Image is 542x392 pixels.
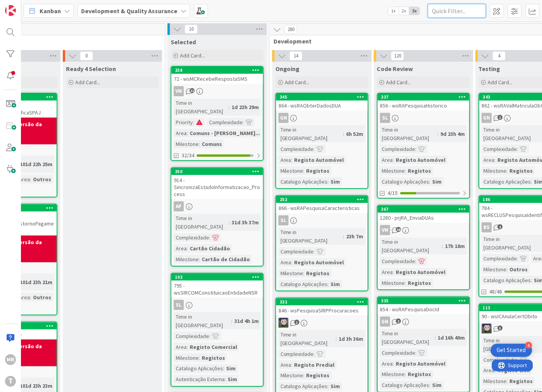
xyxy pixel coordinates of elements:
[337,335,365,343] div: 1d 3h 36m
[343,232,345,241] span: :
[276,94,368,101] div: 345
[491,344,532,357] div: Open Get Started checklist, remaining modules: 4
[188,244,232,253] div: Cartão Cidadão
[199,140,200,148] span: :
[482,265,507,274] div: Milestone
[175,68,263,73] div: 258
[378,206,469,213] div: 367
[182,151,194,160] span: 32/34
[276,318,368,328] div: LS
[442,242,443,250] span: :
[381,94,469,100] div: 337
[406,279,433,287] div: Registos
[280,94,368,100] div: 345
[293,156,346,164] div: Registo Automóvel
[171,274,263,298] div: 102795 - wsSIRCOMConstituicaoEntidadeNSR
[409,7,420,15] span: 3x
[429,177,431,186] span: :
[174,300,184,310] div: SL
[388,7,399,15] span: 1x
[66,65,116,73] span: Ready 4 Selection
[31,175,53,184] div: Outros
[291,361,293,369] span: :
[284,25,298,34] span: 280
[30,293,31,302] span: :
[293,361,337,369] div: Registo Predial
[525,342,532,349] div: 4
[174,129,187,137] div: Area
[380,370,405,379] div: Milestone
[188,129,262,137] div: Comuns - [PERSON_NAME]...
[18,278,54,286] div: 101d 23h 21m
[30,175,31,184] span: :
[303,167,305,175] span: :
[380,317,390,327] div: GN
[482,276,531,284] div: Catalogo Aplicações
[380,329,435,346] div: Time in [GEOGRAPHIC_DATA]
[225,375,226,384] span: :
[174,354,199,362] div: Milestone
[394,156,448,164] div: Registo Automóvel
[378,206,469,223] div: 3671280 - prjRA_EnviaDUAs
[393,268,394,276] span: :
[498,326,503,331] span: 3
[199,255,200,264] span: :
[396,227,401,232] span: 16
[174,86,184,96] div: VM
[386,79,411,86] span: Add Card...
[431,381,444,390] div: Sim
[174,332,209,340] div: Complexidade
[276,215,368,225] div: SL
[345,130,365,138] div: 6h 52m
[279,371,303,380] div: Milestone
[314,247,315,256] span: :
[345,232,365,241] div: 23h 7m
[171,38,196,46] span: Selected
[380,225,390,235] div: VM
[279,167,303,175] div: Milestone
[226,375,239,384] div: Sim
[174,140,199,148] div: Milestone
[171,168,263,175] div: 350
[279,361,291,369] div: Area
[314,350,315,358] span: :
[380,113,390,123] div: SL
[171,86,263,96] div: VM
[399,7,409,15] span: 2x
[232,317,261,325] div: 31d 4h 1m
[508,265,530,274] div: Outros
[396,319,401,324] span: 2
[279,269,303,278] div: Milestone
[495,156,496,164] span: :
[482,113,492,123] div: GN
[479,65,500,73] span: Testing
[40,6,61,16] span: Kanban
[377,65,413,73] span: Code Review
[394,268,448,276] div: Registo Automóvel
[416,257,417,265] span: :
[200,255,252,264] div: Cartão de Cidadão
[482,167,507,175] div: Milestone
[171,67,263,84] div: 25872 - wsMCRecebeRespostaSMS
[428,4,486,18] input: Quick Filter...
[18,160,54,168] div: 101d 22h 25m
[329,382,342,391] div: Sim
[276,196,368,213] div: 252866 - wsRAPesquisaCaracteristicas
[185,24,198,34] span: 10
[378,94,469,101] div: 337
[209,233,210,242] span: :
[199,354,200,362] span: :
[329,280,342,288] div: Sim
[416,145,417,153] span: :
[174,214,229,231] div: Time in [GEOGRAPHIC_DATA]
[80,51,93,61] span: 0
[378,225,469,235] div: VM
[231,317,232,325] span: :
[279,247,314,256] div: Complexidade
[378,317,469,327] div: GN
[31,293,53,302] div: Outros
[276,113,368,123] div: GN
[174,364,223,373] div: Catalogo Aplicações
[380,167,405,175] div: Milestone
[279,215,289,225] div: SL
